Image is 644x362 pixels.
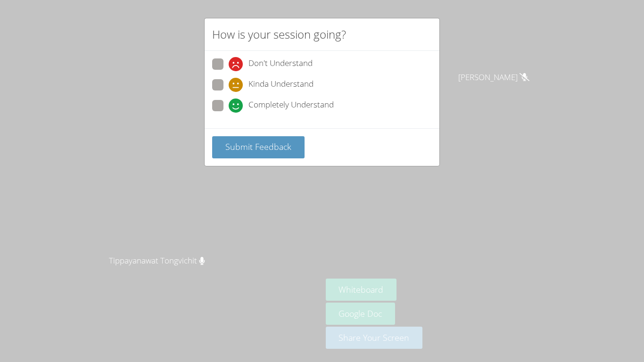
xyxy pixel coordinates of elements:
span: Completely Understand [248,99,334,113]
button: Submit Feedback [212,136,305,158]
h2: How is your session going? [212,26,346,43]
span: Don't Understand [248,57,313,71]
span: Submit Feedback [225,141,291,152]
span: Kinda Understand [248,78,314,92]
